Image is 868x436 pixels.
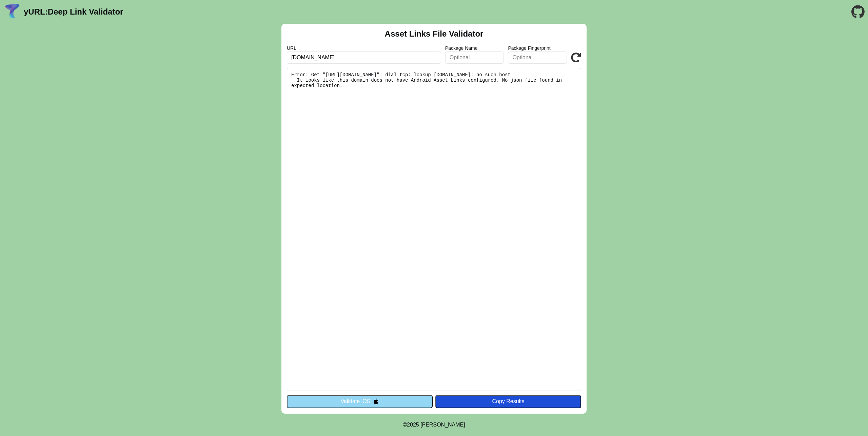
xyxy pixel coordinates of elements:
img: appleIcon.svg [373,398,379,404]
div: Copy Results [439,398,578,404]
pre: Error: Get "[URL][DOMAIN_NAME]": dial tcp: lookup [DOMAIN_NAME]: no such host It looks like this ... [287,68,581,391]
span: 2025 [407,422,419,428]
input: Required [287,51,441,64]
input: Optional [508,51,567,64]
label: Package Fingerprint [508,45,567,51]
footer: © [403,414,465,436]
img: yURL Logo [3,3,21,21]
a: yURL:Deep Link Validator [24,7,123,17]
a: Michael Ibragimchayev's Personal Site [420,422,465,428]
label: Package Name [445,45,504,51]
button: Validate iOS [287,395,433,408]
label: URL [287,45,441,51]
input: Optional [445,51,504,64]
button: Copy Results [435,395,581,408]
h2: Asset Links File Validator [385,29,484,39]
